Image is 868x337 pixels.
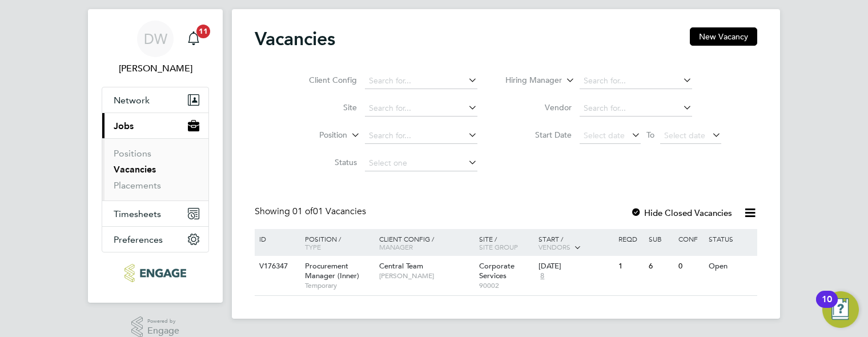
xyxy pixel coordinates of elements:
[256,256,296,277] div: V176347
[102,227,208,252] button: Preferences
[102,113,208,138] button: Jobs
[291,102,357,113] label: Site
[114,208,161,219] span: Timesheets
[616,256,645,277] div: 1
[365,101,477,117] input: Search for...
[365,155,477,171] input: Select one
[616,229,645,248] div: Reqd
[102,264,209,282] a: Go to home page
[114,148,151,159] a: Positions
[379,242,413,251] span: Manager
[102,87,208,113] button: Network
[88,9,223,303] nav: Main navigation
[292,206,366,217] span: 01 Vacancies
[479,261,515,280] span: Corporate Services
[496,75,562,86] label: Hiring Manager
[256,229,296,248] div: ID
[479,281,533,290] span: 90002
[102,138,208,200] div: Jobs
[114,121,134,131] span: Jobs
[124,264,186,282] img: ncclondon-logo-retina.png
[664,130,705,141] span: Select date
[292,206,313,217] span: 01 of
[305,242,321,251] span: Type
[822,291,859,328] button: Open Resource Center, 10 new notifications
[706,229,756,248] div: Status
[182,21,205,57] a: 11
[476,229,536,256] div: Site /
[305,281,373,290] span: Temporary
[539,242,570,251] span: Vendors
[706,256,756,277] div: Open
[643,127,658,142] span: To
[114,95,150,106] span: Network
[196,25,210,38] span: 11
[255,27,335,50] h2: Vacancies
[296,229,376,256] div: Position /
[365,128,477,144] input: Search for...
[147,316,179,326] span: Powered by
[506,130,572,140] label: Start Date
[376,229,476,256] div: Client Config /
[479,242,518,251] span: Site Group
[102,21,209,75] a: DW[PERSON_NAME]
[147,326,179,336] span: Engage
[305,261,359,280] span: Procurement Manager (Inner)
[539,271,546,281] span: 8
[690,27,757,46] button: New Vacancy
[144,31,167,46] span: DW
[379,271,473,280] span: [PERSON_NAME]
[580,73,692,89] input: Search for...
[291,75,357,85] label: Client Config
[255,206,368,218] div: Showing
[539,262,613,271] div: [DATE]
[584,130,625,141] span: Select date
[365,73,477,89] input: Search for...
[102,62,209,75] span: Davinia Wynne
[379,261,423,271] span: Central Team
[506,102,572,113] label: Vendor
[114,180,161,191] a: Placements
[646,256,676,277] div: 6
[822,299,832,314] div: 10
[630,207,732,218] label: Hide Closed Vacancies
[676,229,705,248] div: Conf
[291,157,357,167] label: Status
[580,101,692,117] input: Search for...
[282,130,347,141] label: Position
[536,229,616,258] div: Start /
[676,256,705,277] div: 0
[102,201,208,226] button: Timesheets
[114,164,156,175] a: Vacancies
[646,229,676,248] div: Sub
[114,234,163,245] span: Preferences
